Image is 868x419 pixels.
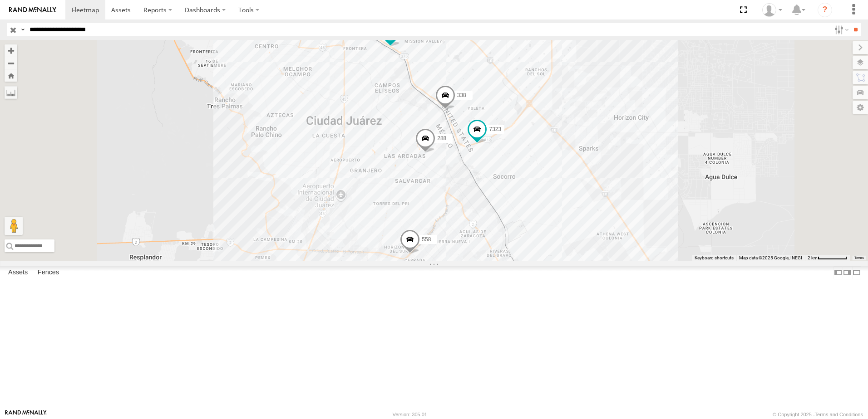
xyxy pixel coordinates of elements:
[808,255,818,260] span: 2 km
[5,69,17,82] button: Zoom Home
[831,23,850,36] label: Search Filter Options
[457,93,466,99] span: 338
[852,266,861,279] label: Hide Summary Table
[739,255,802,260] span: Map data ©2025 Google, INEGI
[759,3,785,17] div: omar hernandez
[815,412,863,417] a: Terms and Conditions
[5,410,47,419] a: Visit our Website
[773,412,863,417] div: © Copyright 2025 -
[805,255,850,261] button: Map Scale: 2 km per 61 pixels
[5,57,17,69] button: Zoom out
[4,266,32,279] label: Assets
[19,23,26,36] label: Search Query
[843,266,852,279] label: Dock Summary Table to the Right
[422,236,431,243] span: 558
[33,266,64,279] label: Fences
[5,44,17,57] button: Zoom in
[5,86,17,99] label: Measure
[833,266,843,279] label: Dock Summary Table to the Left
[854,256,864,260] a: Terms
[393,412,427,417] div: Version: 305.01
[9,7,56,13] img: rand-logo.svg
[5,217,23,235] button: Drag Pegman onto the map to open Street View
[818,3,832,17] i: ?
[437,135,446,141] span: 288
[853,101,868,114] label: Map Settings
[489,126,501,132] span: 7323
[695,255,734,261] button: Keyboard shortcuts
